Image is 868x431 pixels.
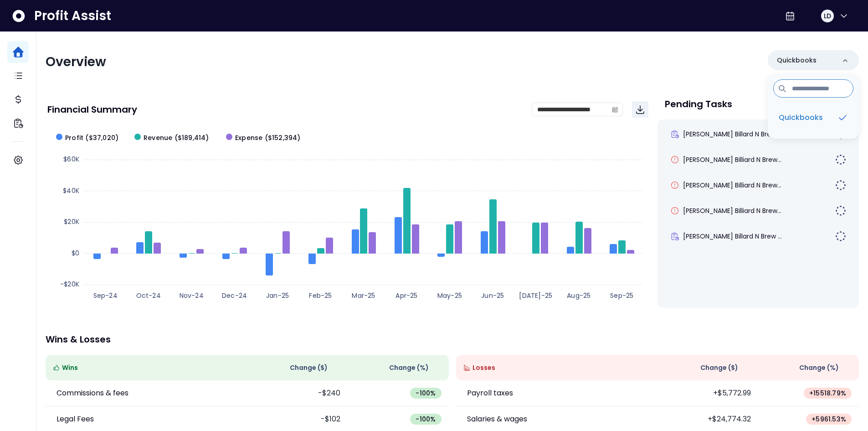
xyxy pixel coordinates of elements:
[809,389,846,398] span: + 15518.79 %
[835,154,846,165] img: Not yet Started
[72,249,79,258] text: $0
[683,155,781,164] span: [PERSON_NAME] Billiard N Brew...
[683,181,781,190] span: [PERSON_NAME] Billiard N Brew...
[180,291,204,300] text: Nov-24
[64,217,79,226] text: $20K
[835,180,846,191] img: Not yet Started
[389,363,429,373] span: Change (%)
[467,388,513,399] p: Payroll taxes
[63,155,79,164] text: $60K
[136,291,161,300] text: Oct-24
[467,414,527,425] p: Salaries & wages
[812,415,846,424] span: + 5961.53 %
[352,291,375,300] text: Mar-25
[266,291,289,300] text: Jan-25
[777,56,817,65] p: Quickbooks
[473,363,495,373] span: Losses
[60,280,79,289] text: -$20K
[56,388,128,399] p: Commissions & fees
[47,105,137,114] p: Financial Summary
[290,363,328,373] span: Change ( $ )
[665,99,732,109] p: Pending Tasks
[395,291,417,300] text: Apr-25
[481,291,504,300] text: Jun-25
[683,206,781,215] span: [PERSON_NAME] Billiard N Brew...
[222,291,247,300] text: Dec-24
[62,363,78,373] span: Wins
[56,414,94,425] p: Legal Fees
[46,335,859,344] p: Wins & Losses
[567,291,591,300] text: Aug-25
[46,53,106,71] span: Overview
[610,291,633,300] text: Sep-25
[657,380,758,406] td: +$5,772.99
[632,101,648,118] button: Download
[612,106,618,113] svg: calendar
[416,415,436,424] span: -100 %
[700,363,738,373] span: Change ( $ )
[144,133,209,143] span: Revenue ($189,414)
[93,291,118,300] text: Sep-24
[437,291,462,300] text: May-25
[65,133,118,143] span: Profit ($37,020)
[683,232,782,241] span: [PERSON_NAME] Billard N Brew ...
[779,112,823,123] p: Quickbooks
[34,8,111,24] span: Profit Assist
[519,291,552,300] text: [DATE]-25
[824,11,831,21] span: LD
[309,291,332,300] text: Feb-25
[235,133,301,143] span: Expense ($152,394)
[835,231,846,242] img: Not yet Started
[683,130,780,139] span: [PERSON_NAME] Billard N Brew...
[799,363,839,373] span: Change (%)
[247,380,348,406] td: -$240
[416,389,436,398] span: -100 %
[835,205,846,216] img: Not yet Started
[63,186,79,195] text: $40K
